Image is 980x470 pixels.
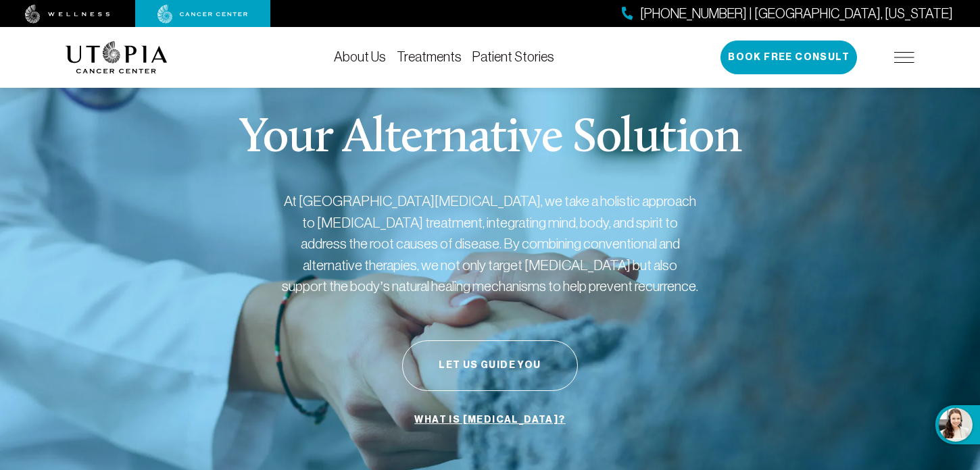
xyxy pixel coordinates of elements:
p: At [GEOGRAPHIC_DATA][MEDICAL_DATA], we take a holistic approach to [MEDICAL_DATA] treatment, inte... [280,190,700,297]
p: Your Alternative Solution [239,115,741,163]
button: Let Us Guide You [402,340,578,391]
img: cancer center [157,5,248,24]
a: About Us [334,49,386,64]
a: Patient Stories [472,49,554,64]
a: [PHONE_NUMBER] | [GEOGRAPHIC_DATA], [US_STATE] [622,4,953,24]
a: What is [MEDICAL_DATA]? [411,407,568,433]
button: Book Free Consult [720,41,857,74]
img: logo [66,41,168,74]
a: Treatments [397,49,462,64]
img: icon-hamburger [894,52,914,63]
span: [PHONE_NUMBER] | [GEOGRAPHIC_DATA], [US_STATE] [640,4,953,24]
img: wellness [25,5,110,24]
